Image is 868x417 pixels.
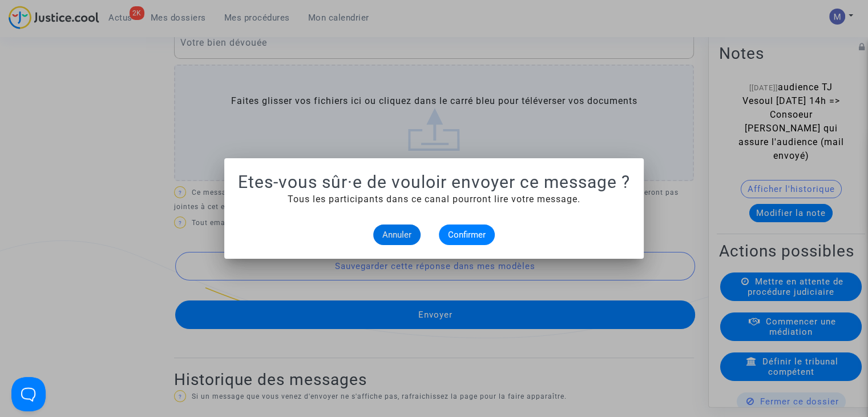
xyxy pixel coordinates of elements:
[382,230,411,240] span: Annuler
[238,172,630,193] h1: Etes-vous sûr·e de vouloir envoyer ce message ?
[373,224,421,245] button: Annuler
[11,377,46,411] iframe: Help Scout Beacon - Open
[288,194,580,205] span: Tous les participants dans ce canal pourront lire votre message.
[439,224,495,245] button: Confirmer
[448,230,486,240] span: Confirmer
